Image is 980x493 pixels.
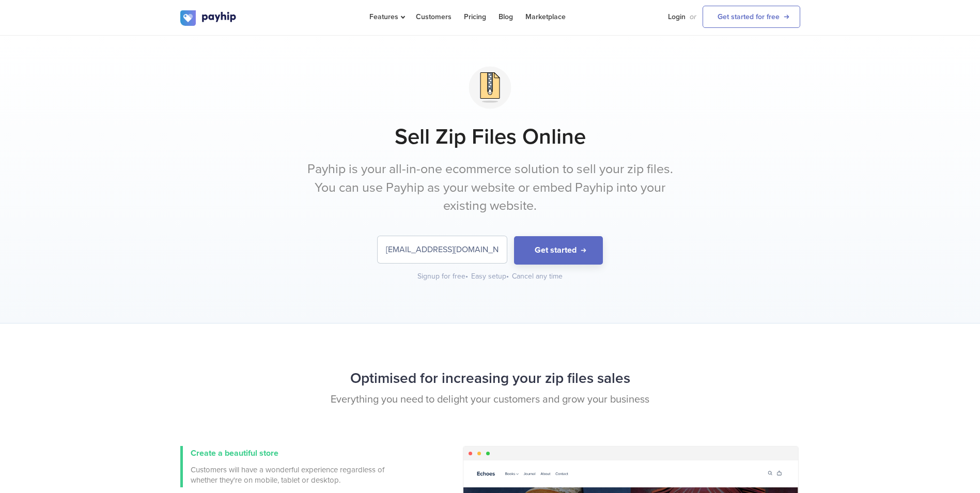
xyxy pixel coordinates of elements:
span: Customers will have a wonderful experience regardless of whether they're on mobile, tablet or des... [191,465,387,485]
input: Enter your email address [378,236,507,263]
span: • [465,272,468,281]
div: Easy setup [471,271,510,282]
span: Create a beautiful store [191,448,278,458]
a: Get started for free [703,6,800,28]
h2: Optimised for increasing your zip files sales [180,365,800,392]
p: Payhip is your all-in-one ecommerce solution to sell your zip files. You can use Payhip as your w... [297,160,684,215]
img: logo.svg [180,10,237,26]
span: Features [369,12,403,21]
img: svg+xml;utf8,%3Csvg%20viewBox%3D%220%200%20100%20100%22%20xmlns%3D%22http%3A%2F%2Fwww.w3.org%2F20... [464,61,516,114]
h1: Sell Zip Files Online [180,124,800,150]
a: Create a beautiful store Customers will have a wonderful experience regardless of whether they're... [180,446,387,487]
p: Everything you need to delight your customers and grow your business [180,392,800,407]
button: Get started [514,236,603,265]
span: • [506,272,509,281]
div: Cancel any time [512,271,563,282]
div: Signup for free [417,271,469,282]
